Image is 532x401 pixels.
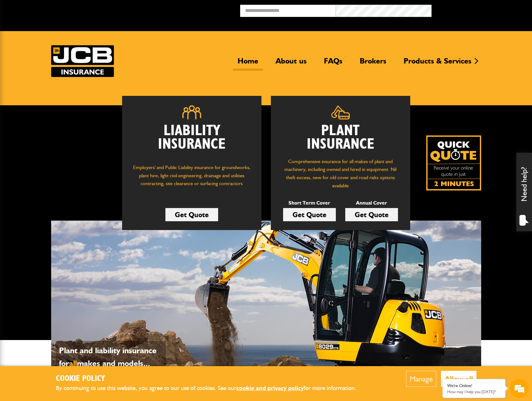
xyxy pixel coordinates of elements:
[132,124,252,157] h2: Liability Insurance
[51,45,114,77] a: JCB Insurance Services
[280,157,401,190] p: Comprehensive insurance for all makes of plant and machinery, including owned and hired in equipm...
[233,56,263,71] a: Home
[399,56,476,71] a: Products & Services
[283,199,336,207] p: Short Term Cover
[426,135,481,190] img: Quick Quote
[319,56,347,71] a: FAQs
[56,383,367,393] p: By continuing to use this website, you agree to our use of cookies. See our for more information.
[441,371,476,387] button: Allow all
[432,5,527,14] button: Broker Login
[236,384,304,392] a: cookie and privacy policy
[132,163,252,194] p: Employers' and Public Liability insurance for groundworks, plant hire, light civil engineering, d...
[426,135,481,190] a: Get your insurance quote isn just 2-minutes
[283,208,336,221] a: Get Quote
[165,208,218,221] a: Get Quote
[69,358,77,368] span: all
[271,56,311,71] a: About us
[59,344,163,370] p: Plant and liability insurance for makes and models...
[56,374,367,384] h2: Cookie Policy
[280,124,401,151] h2: Plant Insurance
[447,389,501,394] p: How may I help you today?
[345,199,398,207] p: Annual Cover
[355,56,391,71] a: Brokers
[51,45,114,77] img: JCB Insurance Services logo
[345,208,398,221] a: Get Quote
[516,153,532,231] div: Need help?
[447,383,501,388] div: We're Online!
[406,371,436,387] button: Manage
